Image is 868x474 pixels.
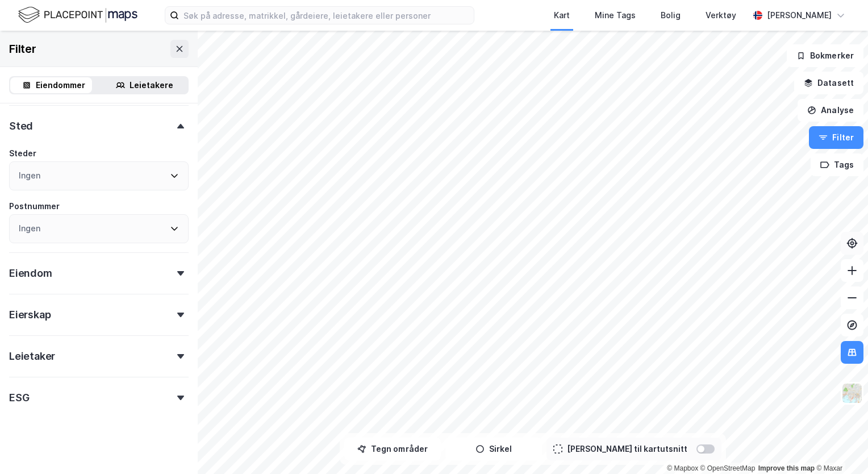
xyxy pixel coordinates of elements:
a: Improve this map [758,464,815,472]
div: [PERSON_NAME] til kartutsnitt [567,442,687,456]
div: Sted [9,119,33,133]
a: OpenStreetMap [700,464,756,472]
iframe: Chat Widget [811,419,868,474]
div: Kontrollprogram for chat [811,419,868,474]
div: Ingen [19,169,40,182]
div: Filter [9,40,36,58]
button: Filter [809,126,863,149]
div: Bolig [661,9,681,22]
img: Z [841,382,863,404]
button: Tags [811,153,863,176]
a: Mapbox [667,464,698,472]
input: Søk på adresse, matrikkel, gårdeiere, leietakere eller personer [179,7,474,24]
div: Ingen [19,222,40,235]
div: Mine Tags [595,9,636,22]
div: Postnummer [9,199,60,213]
div: ESG [9,391,29,405]
div: Leietaker [9,350,55,363]
button: Analyse [798,99,863,122]
div: Eiendom [9,267,52,280]
div: [PERSON_NAME] [767,9,832,22]
button: Tegn områder [344,438,441,460]
div: Steder [9,147,36,160]
div: Kart [554,9,570,22]
img: logo.f888ab2527a4732fd821a326f86c7f29.svg [18,5,137,25]
div: Eierskap [9,308,51,322]
button: Datasett [794,72,863,94]
div: Verktøy [706,9,736,22]
button: Sirkel [445,438,542,460]
div: Eiendommer [36,78,85,92]
button: Bokmerker [787,44,863,67]
div: Leietakere [130,78,173,92]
